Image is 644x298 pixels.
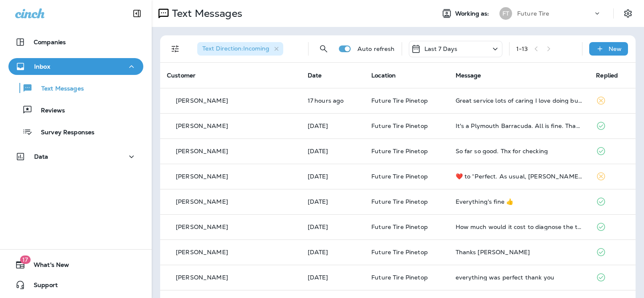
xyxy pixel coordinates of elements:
button: Inbox [8,58,143,75]
span: Future Tire Pinetop [371,223,428,231]
button: Filters [167,40,184,57]
p: Last 7 Days [424,45,458,52]
span: 17 [20,255,30,264]
p: Aug 8, 2025 02:55 PM [308,223,358,230]
div: everything was perfect thank you [456,274,583,281]
span: Support [25,282,58,292]
p: [PERSON_NAME] [176,274,228,281]
span: Future Tire Pinetop [371,248,428,256]
p: Text Messages [33,85,84,93]
p: [PERSON_NAME] [176,173,228,180]
span: Customer [167,72,196,79]
span: Future Tire Pinetop [371,274,428,281]
button: Collapse Sidebar [125,5,149,22]
button: Companies [8,34,143,51]
span: What's New [25,261,69,271]
span: Future Tire Pinetop [371,198,428,205]
p: Inbox [34,63,50,70]
span: Date [308,72,322,79]
span: Location [371,72,396,79]
button: Reviews [8,101,143,119]
button: Survey Responses [8,123,143,141]
p: Aug 12, 2025 06:44 PM [308,97,358,104]
button: 17What's New [8,256,143,273]
span: Replied [596,72,618,79]
span: Working as: [455,10,491,17]
div: Everything's fine 👍 [456,198,583,205]
p: Aug 6, 2025 04:01 PM [308,249,358,255]
span: Future Tire Pinetop [371,122,428,130]
p: Text Messages [169,7,242,20]
button: Text Messages [8,79,143,97]
button: Settings [620,6,636,21]
span: Future Tire Pinetop [371,147,428,155]
span: Future Tire Pinetop [371,173,428,180]
button: Search Messages [315,40,332,57]
p: Reviews [32,107,65,115]
div: FT [499,7,512,20]
p: Aug 12, 2025 08:24 AM [308,148,358,154]
p: Aug 6, 2025 11:28 AM [308,274,358,281]
button: Support [8,277,143,293]
div: ​❤️​ to “ Perfect. As usual, Rex is a step ahead of me. Thank you in advance for the biz. ” [456,173,583,180]
p: Future Tire [517,10,550,17]
div: 1 - 13 [516,45,528,52]
p: Companies [34,39,66,45]
span: Message [456,72,481,79]
p: [PERSON_NAME] [176,198,228,205]
div: So far so good. Thx for checking [456,148,583,154]
div: Thanks Rex [456,249,583,255]
button: Data [8,148,143,165]
span: Text Direction : Incoming [202,45,269,52]
p: [PERSON_NAME] [176,223,228,230]
p: [PERSON_NAME] [176,249,228,255]
div: Text Direction:Incoming [197,42,283,56]
p: Data [34,153,48,160]
p: Survey Responses [32,129,94,137]
p: [PERSON_NAME] [176,97,228,104]
p: Auto refresh [357,45,395,52]
p: [PERSON_NAME] [176,148,228,154]
span: Future Tire Pinetop [371,97,428,104]
p: New [609,45,622,52]
p: Aug 12, 2025 08:24 AM [308,122,358,129]
p: Aug 11, 2025 12:18 PM [308,173,358,180]
div: It's a Plymouth Barracuda. All is fine. Thanks for checking. [456,122,583,129]
p: [PERSON_NAME] [176,122,228,129]
div: How much would it cost to diagnose the truck? [456,223,583,230]
p: Aug 11, 2025 10:04 AM [308,198,358,205]
div: Great service lots of caring I love doing business with all of you [456,97,583,104]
